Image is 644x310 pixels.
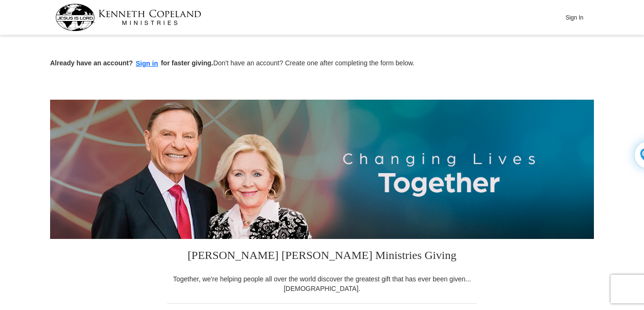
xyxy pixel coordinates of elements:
[133,58,161,69] button: Sign in
[50,58,594,69] p: Don't have an account? Create one after completing the form below.
[50,59,213,67] strong: Already have an account? for faster giving.
[167,239,477,274] h3: [PERSON_NAME] [PERSON_NAME] Ministries Giving
[560,10,589,25] button: Sign In
[55,4,201,31] img: kcm-header-logo.svg
[167,274,477,293] div: Together, we're helping people all over the world discover the greatest gift that has ever been g...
